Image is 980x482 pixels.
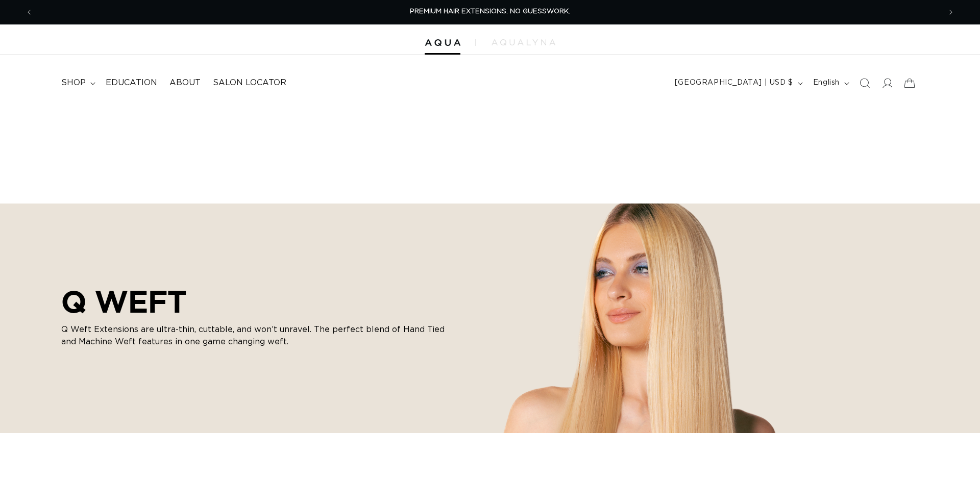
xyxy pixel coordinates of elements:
img: Aqua Hair Extensions [425,39,460,46]
span: Salon Locator [213,78,286,88]
p: Q Weft Extensions are ultra-thin, cuttable, and won’t unravel. The perfect blend of Hand Tied and... [61,323,449,348]
h2: Q WEFT [61,284,449,319]
a: About [163,71,207,94]
button: Next announcement [940,3,962,22]
span: PREMIUM HAIR EXTENSIONS. NO GUESSWORK. [410,8,570,15]
span: About [169,78,201,88]
a: Education [100,71,163,94]
a: Salon Locator [207,71,292,94]
span: Education [106,78,157,88]
img: aqualyna.com [492,39,555,45]
button: English [807,73,853,93]
summary: shop [55,71,100,94]
summary: Search [853,72,876,94]
span: English [813,78,840,88]
button: [GEOGRAPHIC_DATA] | USD $ [669,73,807,93]
button: Previous announcement [18,3,40,22]
span: [GEOGRAPHIC_DATA] | USD $ [675,78,793,88]
span: shop [61,78,86,88]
